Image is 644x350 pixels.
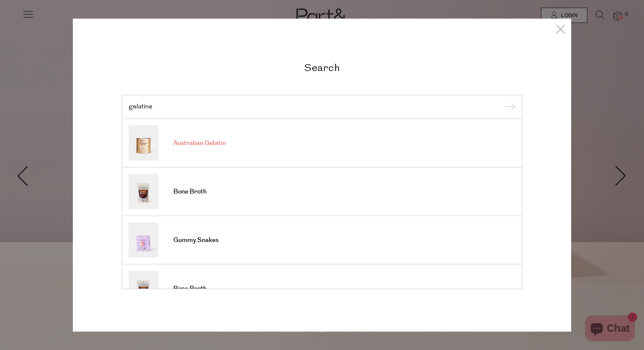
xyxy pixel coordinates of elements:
[122,61,522,73] h2: Search
[129,271,158,306] img: Bone Broth
[129,125,158,161] img: Australian Gelatin
[129,174,158,209] img: Bone Broth
[129,271,515,306] a: Bone Broth
[173,139,226,148] span: Australian Gelatin
[173,236,218,245] span: Gummy Snakes
[129,222,158,258] img: Gummy Snakes
[129,103,515,110] input: Search
[129,174,515,209] a: Bone Broth
[129,222,515,258] a: Gummy Snakes
[173,188,207,196] span: Bone Broth
[173,285,207,293] span: Bone Broth
[129,125,515,161] a: Australian Gelatin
